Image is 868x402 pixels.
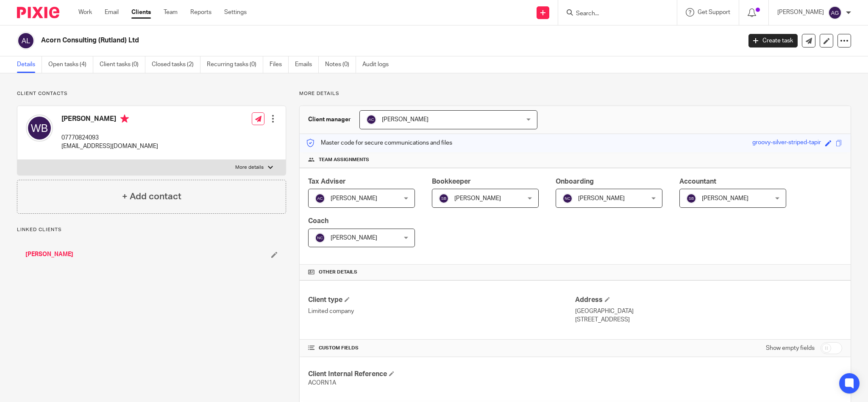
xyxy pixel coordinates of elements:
[828,6,842,20] img: svg%3E
[308,178,346,185] span: Tax Adviser
[331,195,377,201] span: [PERSON_NAME]
[17,226,286,233] p: Linked clients
[48,56,93,73] a: Open tasks (4)
[575,296,842,304] h4: Address
[382,117,428,123] span: [PERSON_NAME]
[17,32,35,50] img: svg%3E
[366,114,376,125] img: svg%3E
[679,178,716,185] span: Accountant
[315,193,325,204] img: svg%3E
[270,56,289,73] a: Files
[308,307,575,315] p: Limited company
[777,8,824,17] p: [PERSON_NAME]
[190,8,211,17] a: Reports
[752,138,821,148] div: groovy-silver-striped-tapir
[325,56,356,73] a: Notes (0)
[319,156,369,163] span: Team assignments
[306,139,452,147] p: Master code for secure communications and files
[17,90,286,97] p: Client contacts
[17,7,59,18] img: Pixie
[308,370,575,379] h4: Client Internal Reference
[224,8,247,17] a: Settings
[152,56,200,73] a: Closed tasks (2)
[61,142,158,151] p: [EMAIL_ADDRESS][DOMAIN_NAME]
[308,218,328,224] span: Coach
[575,307,842,315] p: [GEOGRAPHIC_DATA]
[331,235,377,241] span: [PERSON_NAME]
[100,56,145,73] a: Client tasks (0)
[698,9,730,15] span: Get Support
[748,34,798,47] a: Create task
[439,193,449,204] img: svg%3E
[362,56,395,73] a: Audit logs
[131,8,151,17] a: Clients
[25,250,73,259] a: [PERSON_NAME]
[556,178,594,185] span: Onboarding
[17,56,42,73] a: Details
[295,56,319,73] a: Emails
[122,190,181,203] h4: + Add contact
[315,233,325,243] img: svg%3E
[454,195,501,201] span: [PERSON_NAME]
[578,195,625,201] span: [PERSON_NAME]
[319,269,357,276] span: Other details
[575,315,842,324] p: [STREET_ADDRESS]
[308,115,351,124] h3: Client manager
[120,114,129,123] i: Primary
[61,134,158,142] p: 07770824093
[164,8,178,17] a: Team
[78,8,92,17] a: Work
[308,345,575,352] h4: CUSTOM FIELDS
[207,56,263,73] a: Recurring tasks (0)
[308,296,575,304] h4: Client type
[702,195,748,201] span: [PERSON_NAME]
[299,90,851,97] p: More details
[432,178,471,185] span: Bookkeeper
[235,164,264,171] p: More details
[26,114,53,142] img: svg%3E
[575,10,651,18] input: Search
[61,114,158,125] h4: [PERSON_NAME]
[105,8,119,17] a: Email
[308,380,336,386] span: ACORN1A
[562,193,573,204] img: svg%3E
[766,344,815,352] label: Show empty fields
[41,36,597,45] h2: Acorn Consulting (Rutland) Ltd
[686,193,696,204] img: svg%3E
